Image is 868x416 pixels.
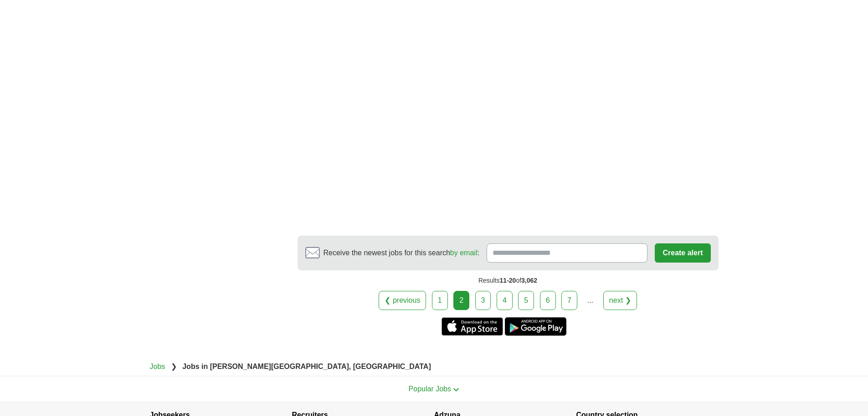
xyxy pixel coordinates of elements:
div: ... [581,291,599,310]
span: Receive the newest jobs for this search : [324,247,479,258]
span: ❯ [171,363,177,370]
a: next ❯ [603,291,637,310]
a: 4 [497,291,513,310]
a: 6 [540,291,556,310]
span: 11-20 [500,277,516,284]
a: Get the iPhone app [442,317,503,336]
a: 7 [561,291,577,310]
span: Popular Jobs [409,385,451,393]
a: 5 [518,291,534,310]
a: 3 [475,291,491,310]
button: Create alert [655,243,710,263]
a: Jobs [150,363,165,370]
img: toggle icon [453,388,459,392]
a: ❮ previous [379,291,426,310]
div: 2 [453,291,469,310]
a: by email [450,249,478,257]
strong: Jobs in [PERSON_NAME][GEOGRAPHIC_DATA], [GEOGRAPHIC_DATA] [182,363,431,370]
div: Results of [298,270,719,291]
span: 3,062 [521,277,537,284]
a: 1 [432,291,448,310]
a: Get the Android app [505,317,566,336]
